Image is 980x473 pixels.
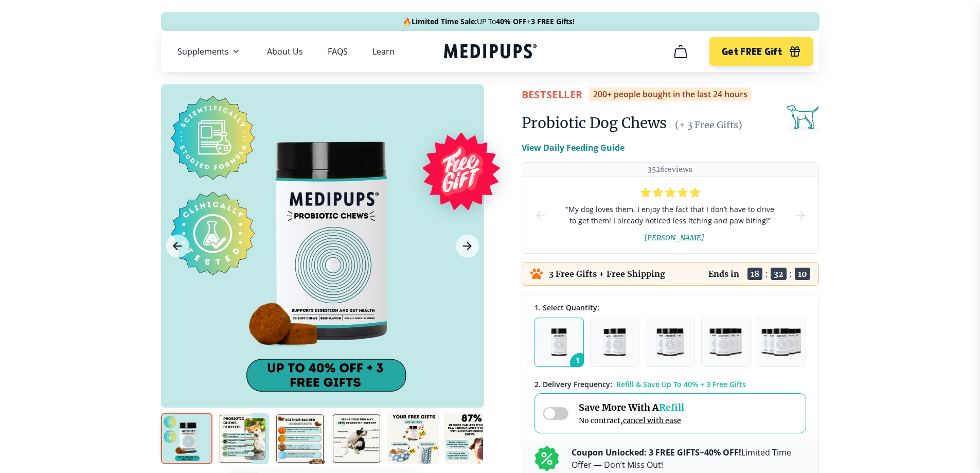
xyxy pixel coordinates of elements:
span: — [PERSON_NAME] [636,233,704,242]
img: Pack of 1 - Natural Dog Supplements [551,328,567,356]
button: prev-slide [534,177,547,253]
span: No contract, [579,416,684,425]
img: Probiotic Dog Chews | Natural Dog Supplements [161,413,212,464]
span: 18 [747,268,762,280]
span: : [765,269,768,279]
a: Learn [372,46,395,57]
p: + Limited Time Offer — Don’t Miss Out! [572,446,806,471]
b: Coupon Unlocked: 3 FREE GIFTS [572,447,700,458]
div: 1. Select Quantity: [534,303,806,312]
img: Pack of 3 - Natural Dog Supplements [656,328,684,356]
button: next-slide [794,177,806,253]
h1: Probiotic Dog Chews [522,114,667,132]
span: Save More With A [579,401,684,413]
img: Probiotic Dog Chews | Natural Dog Supplements [444,413,495,464]
span: Refill & Save Up To 40% + 3 Free Gifts [616,379,746,389]
a: About Us [267,46,303,57]
span: BestSeller [522,87,583,101]
span: Refill [659,401,684,413]
span: 1 [570,353,590,373]
span: cancel with ease [623,416,681,425]
img: Probiotic Dog Chews | Natural Dog Supplements [218,413,269,464]
span: “ My dog loves them. I enjoy the fact that I don’t have to drive to get them! I already noticed l... [563,204,777,226]
img: Pack of 5 - Natural Dog Supplements [761,328,801,356]
img: Probiotic Dog Chews | Natural Dog Supplements [387,413,439,464]
img: Pack of 2 - Natural Dog Supplements [603,328,626,356]
span: 2 . Delivery Frequency: [534,379,612,389]
a: FAQS [328,46,348,57]
button: 1 [534,318,584,367]
span: 32 [771,268,787,280]
span: 10 [795,268,810,280]
div: 200+ people bought in the last 24 hours [589,87,752,101]
span: 🔥 UP To + [403,16,575,27]
b: 40% OFF! [704,447,741,458]
img: Probiotic Dog Chews | Natural Dog Supplements [331,413,382,464]
button: Get FREE Gift [709,37,813,66]
img: Pack of 4 - Natural Dog Supplements [709,328,742,356]
a: Medipups [444,42,537,63]
span: Get FREE Gift [722,46,782,58]
span: (+ 3 Free Gifts) [675,119,742,131]
img: Probiotic Dog Chews | Natural Dog Supplements [274,413,326,464]
p: 3 Free Gifts + Free Shipping [549,269,665,279]
p: Ends in [708,269,739,279]
button: Previous Image [166,235,189,258]
button: Next Image [456,235,479,258]
button: cart [668,39,693,64]
p: View Daily Feeding Guide [522,142,625,154]
p: 3526 reviews [648,165,692,174]
button: Supplements [177,45,242,58]
span: Supplements [177,46,229,57]
span: : [789,269,792,279]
